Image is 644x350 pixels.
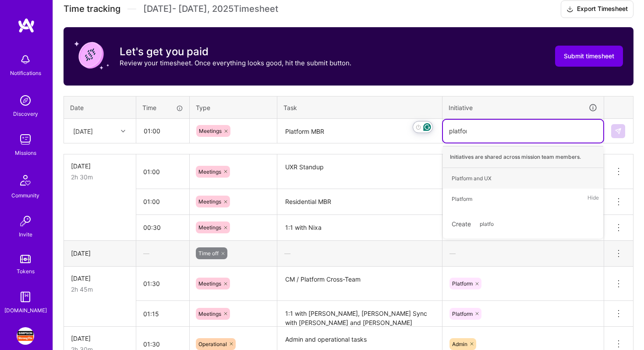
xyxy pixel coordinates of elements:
div: 2h 30m [71,172,129,182]
span: Meetings [198,198,221,205]
textarea: To enrich screen reader interactions, please activate Accessibility in Grammarly extension settings [278,120,441,143]
div: [DATE] [71,161,129,171]
textarea: 1:1 with Nixa [278,216,441,240]
div: [DATE] [71,274,129,283]
span: [DATE] - [DATE] , 2025 Timesheet [143,4,278,14]
span: Time tracking [64,4,120,14]
h3: Let's get you paid [120,45,351,58]
img: tokens [20,255,31,263]
input: HH:MM [136,272,189,295]
img: teamwork [17,131,34,148]
img: guide book [17,288,34,306]
img: Submit [615,128,622,135]
span: Operational [198,341,227,347]
textarea: CM / Platform Cross-Team [278,268,441,300]
img: bell [17,51,34,68]
i: icon Chevron [121,129,125,133]
span: Time off [198,250,219,257]
textarea: 1:1 with [PERSON_NAME], [PERSON_NAME] Sync with [PERSON_NAME] and [PERSON_NAME] [278,302,441,326]
img: coin [74,38,109,73]
div: 2h 45m [71,285,129,294]
th: Task [277,96,442,119]
th: Type [190,96,277,119]
div: Platform [452,194,472,204]
div: [DOMAIN_NAME] [4,306,47,315]
span: Submit timesheet [564,52,614,61]
div: Missions [15,148,36,157]
i: icon Download [566,5,573,14]
div: Invite [19,230,32,239]
span: platfo [475,218,498,230]
span: Meetings [198,280,221,287]
div: Notifications [10,68,41,78]
input: HH:MM [137,119,189,143]
div: — [136,242,189,265]
div: — [277,242,442,265]
div: Discovery [13,109,38,118]
div: Time [142,103,183,112]
span: Meetings [198,224,221,231]
img: Invite [17,212,34,230]
span: Meetings [198,311,221,317]
button: Export Timesheet [561,0,633,18]
textarea: Residential MBR [278,190,441,214]
input: HH:MM [136,216,189,239]
div: — [442,242,604,265]
div: Community [11,191,39,200]
div: [DATE] [73,126,93,136]
span: Platform [452,311,473,317]
span: Hide [587,193,599,205]
div: [DATE] [71,334,129,343]
th: Date [64,96,136,119]
input: HH:MM [136,302,189,325]
img: Simpson Strong-Tie: General Design [17,327,34,345]
div: Platform and UX [452,174,492,183]
textarea: UXR Standup [278,155,441,188]
div: Tokens [17,267,35,276]
div: Initiatives are shared across mission team members. [443,146,603,168]
span: Platform [452,280,473,287]
img: Community [15,170,36,191]
button: Submit timesheet [555,46,623,67]
p: Review your timesheet. Once everything looks good, hit the submit button. [120,58,351,68]
div: Initiative [449,103,598,113]
input: HH:MM [136,160,189,183]
a: Simpson Strong-Tie: General Design [14,327,36,345]
img: logo [18,18,35,33]
span: Meetings [198,168,221,175]
span: Admin [452,341,467,347]
input: HH:MM [136,190,189,213]
div: Create [447,214,599,234]
img: discovery [17,92,34,109]
div: [DATE] [71,249,129,258]
span: Meetings [199,128,222,134]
